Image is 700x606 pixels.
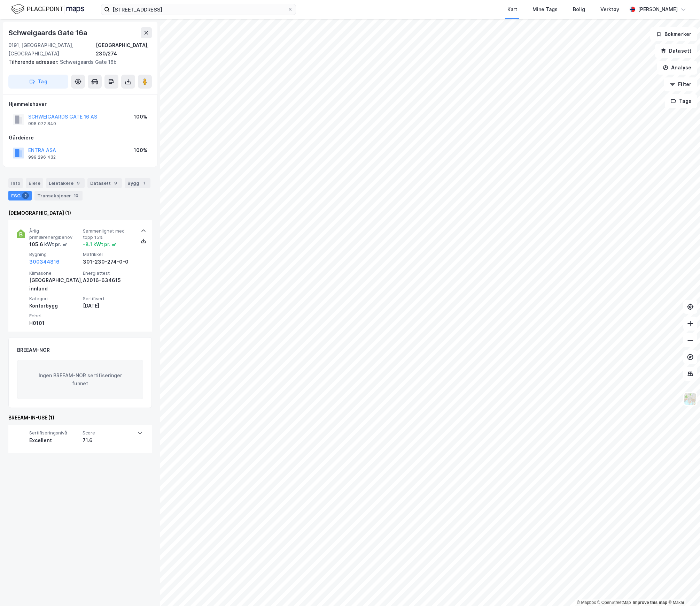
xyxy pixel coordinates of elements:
[83,276,134,285] div: A2016-634615
[29,302,80,310] div: Kontorbygg
[8,27,89,38] div: Schweigaards Gate 16a
[600,5,619,14] div: Verktøy
[8,414,152,422] div: BREEAM-IN-USE (1)
[29,276,80,293] div: [GEOGRAPHIC_DATA], innland
[83,270,134,276] span: Energiattest
[83,436,133,445] div: 71.6
[29,430,80,436] span: Sertifiseringsnivå
[43,240,67,249] div: kWt pr. ㎡
[29,313,80,319] span: Enhet
[8,75,68,89] button: Tag
[8,41,96,58] div: 0191, [GEOGRAPHIC_DATA], [GEOGRAPHIC_DATA]
[29,319,80,327] div: H0101
[29,296,80,302] span: Kategori
[125,178,150,188] div: Bygg
[8,178,23,188] div: Info
[8,58,146,66] div: Schweigaards Gate 16b
[8,209,152,217] div: [DEMOGRAPHIC_DATA] (1)
[83,251,134,257] span: Matrikkel
[638,5,678,14] div: [PERSON_NAME]
[28,121,56,127] div: 998 072 840
[29,436,80,445] div: Excellent
[22,192,29,199] div: 2
[110,4,287,15] input: Søk på adresse, matrikkel, gårdeiere, leietakere eller personer
[134,113,147,121] div: 100%
[87,178,122,188] div: Datasett
[664,77,697,91] button: Filter
[657,61,697,75] button: Analyse
[532,5,558,14] div: Mine Tags
[83,296,134,302] span: Sertifisert
[8,59,60,65] span: Tilhørende adresser:
[29,251,80,257] span: Bygning
[72,192,80,199] div: 10
[665,573,700,606] iframe: Chat Widget
[9,134,151,142] div: Gårdeiere
[29,258,60,266] button: 300344816
[83,228,134,240] span: Sammenlignet med topp 15%
[75,180,82,187] div: 9
[665,94,697,108] button: Tags
[28,154,56,160] div: 999 296 432
[34,191,83,200] div: Transaksjoner
[9,100,151,108] div: Hjemmelshaver
[46,178,85,188] div: Leietakere
[83,430,133,436] span: Score
[655,44,697,58] button: Datasett
[112,180,119,187] div: 9
[597,600,631,605] a: OpenStreetMap
[507,5,517,14] div: Kart
[83,302,134,310] div: [DATE]
[29,270,80,276] span: Klimasone
[29,240,67,249] div: 105.6
[8,191,32,200] div: ESG
[650,27,697,41] button: Bokmerker
[134,146,147,154] div: 100%
[17,360,143,400] div: Ingen BREEAM-NOR sertifiseringer funnet
[17,346,50,354] div: BREEAM-NOR
[96,41,152,58] div: [GEOGRAPHIC_DATA], 230/274
[83,258,134,266] div: 301-230-274-0-0
[573,5,585,14] div: Bolig
[26,178,43,188] div: Eiere
[83,240,116,249] div: -8.1 kWt pr. ㎡
[684,392,697,406] img: Z
[29,228,80,240] span: Årlig primærenergibehov
[665,573,700,606] div: Kontrollprogram for chat
[633,600,667,605] a: Improve this map
[11,3,84,15] img: logo.f888ab2527a4732fd821a326f86c7f29.svg
[577,600,596,605] a: Mapbox
[141,180,148,187] div: 1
